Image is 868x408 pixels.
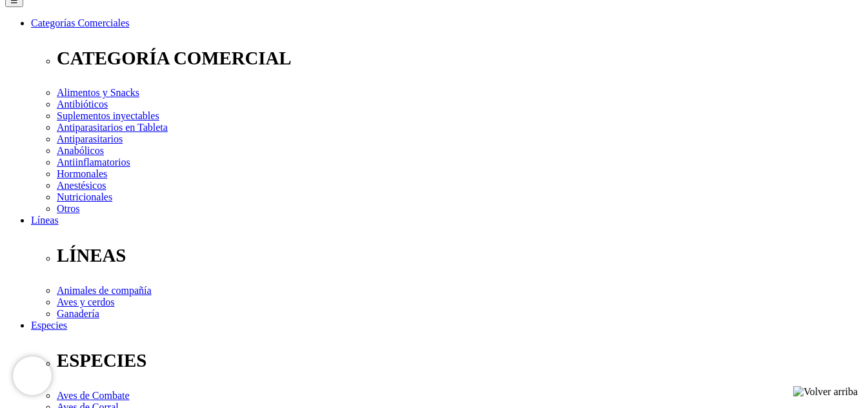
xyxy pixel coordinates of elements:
p: ESPECIES [57,350,863,371]
a: Especies [31,320,67,331]
a: Categorías Comerciales [31,17,129,28]
iframe: Brevo live chat [13,356,52,395]
a: Otros [57,203,80,214]
a: Anestésicos [57,180,106,191]
a: Líneas [31,215,59,226]
a: Antiparasitarios en Tableta [57,122,168,133]
p: CATEGORÍA COMERCIAL [57,48,863,69]
a: Animales de compañía [57,285,152,296]
a: Antibióticos [57,99,108,110]
p: LÍNEAS [57,245,863,266]
a: Antiinflamatorios [57,157,130,168]
a: Alimentos y Snacks [57,87,139,98]
a: Nutricionales [57,191,112,202]
a: Aves de Combate [57,390,130,401]
a: Aves y cerdos [57,296,114,307]
a: Ganadería [57,308,99,319]
img: Volver arriba [793,386,858,398]
a: Anabólicos [57,145,104,156]
a: Suplementos inyectables [57,110,159,121]
a: Hormonales [57,168,107,179]
a: Antiparasitarios [57,133,123,144]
